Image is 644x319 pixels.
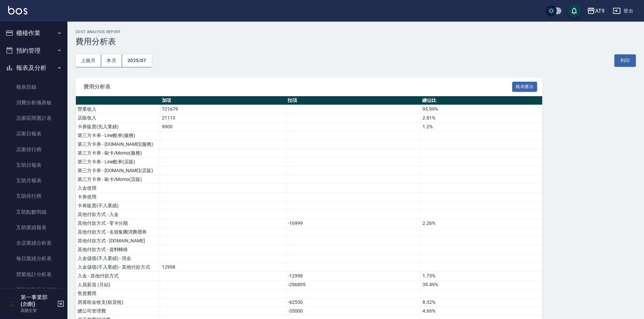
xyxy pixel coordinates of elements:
td: -62530 [286,298,420,307]
td: 第三方卡券 - Line酷券(店販) [76,158,160,166]
td: 2.26% [420,219,542,228]
a: 互助日報表 [3,157,65,173]
td: 95.99% [420,105,542,114]
p: 高階主管 [21,308,55,314]
td: 4.66% [420,307,542,316]
th: 總佔比 [420,96,542,105]
a: 店家日報表 [3,126,65,141]
th: 加項 [160,96,286,105]
td: 總公司管理費 [76,307,160,316]
button: save [567,4,581,18]
td: 房屋租金收支(租賃稅) [76,298,160,307]
a: 每日業績分析表 [3,251,65,266]
img: Person [5,297,19,311]
td: 8.32% [420,298,542,307]
a: 互助點數明細 [3,204,65,220]
button: 登出 [610,5,636,17]
td: 第三方卡券 - Line酷券(服務) [76,131,160,140]
button: 列印 [614,54,636,67]
th: 扣項 [286,96,420,105]
button: 上個月 [76,54,101,67]
button: 報表及分析 [3,59,65,77]
td: -35000 [286,307,420,316]
a: 店家排行榜 [3,142,65,157]
button: 櫃檯作業 [3,24,65,42]
a: 營業項目月分析表 [3,282,65,298]
a: 互助業績報表 [3,220,65,235]
td: 卡券使用 [76,193,160,202]
td: 2.81% [420,114,542,123]
td: 入金使用 [76,184,160,193]
img: Logo [8,6,27,15]
a: 互助排行榜 [3,188,65,204]
span: 費用分析表 [84,83,512,90]
a: 店家區間累計表 [3,110,65,126]
td: -16999 [286,219,420,228]
button: 報表匯出 [512,82,537,92]
td: 1.2% [420,123,542,131]
td: 第三方卡券 - 歐卡/Momo(店販) [76,175,160,184]
td: 售貨費用 [76,289,160,298]
td: 12998 [160,263,286,272]
td: 卡券販賣(不入業績) [76,202,160,210]
td: 第三方卡券 - [DOMAIN_NAME](店販) [76,166,160,175]
td: 營業收入 [76,105,160,114]
td: 其他付款方式 - 零卡分期 [76,219,160,228]
h5: 第一事業部 (勿刪) [21,294,55,308]
a: 報表目錄 [3,79,65,95]
td: 入金儲值(不入業績) - 現金 [76,254,160,263]
td: 其他付款方式 - [DOMAIN_NAME] [76,237,160,245]
button: 本月 [101,54,122,67]
a: 消費分析儀表板 [3,95,65,110]
a: 互助月報表 [3,173,65,188]
button: 預約管理 [3,42,65,59]
td: 9000 [160,123,286,131]
td: -296895 [286,281,420,289]
td: 第三方卡券 - [DOMAIN_NAME](服務) [76,140,160,149]
td: 1.73% [420,272,542,281]
button: 2025/07 [122,54,152,67]
a: 全店業績分析表 [3,235,65,251]
td: 其他付款方式 - 入金 [76,210,160,219]
td: 入金儲值(不入業績) - 其他付款方式 [76,263,160,272]
div: AT9 [595,7,605,15]
td: 入金 - 其他付款方式 [76,272,160,281]
td: 39.49% [420,281,542,289]
td: 721679 [160,105,286,114]
td: -12998 [286,272,420,281]
h3: 費用分析表 [76,37,636,46]
td: 第三方卡券 - 歐卡/Momo(服務) [76,149,160,158]
h2: Cost analysis Report [76,30,636,34]
td: 21113 [160,114,286,123]
td: 其他付款方式 - 資料轉移 [76,245,160,254]
td: 卡券販賣(先入業績) [76,123,160,131]
a: 營業統計分析表 [3,267,65,282]
td: 店販收入 [76,114,160,123]
button: AT9 [584,4,607,18]
td: 其他付款方式 - 名留集團消費禮券 [76,228,160,237]
td: 人員薪資 (月結) [76,281,160,289]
